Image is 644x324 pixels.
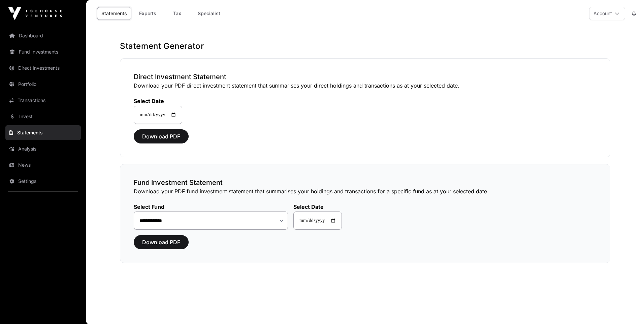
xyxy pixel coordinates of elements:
a: Analysis [5,141,81,156]
a: Fund Investments [5,44,81,59]
a: News [5,158,81,172]
span: Download PDF [142,238,180,246]
a: Statements [97,7,131,20]
button: Download PDF [134,235,189,249]
button: Download PDF [134,129,189,143]
a: Download PDF [134,136,189,143]
h1: Statement Generator [120,41,610,52]
a: Exports [134,7,161,20]
h3: Fund Investment Statement [134,178,597,187]
button: Account [589,7,625,20]
a: Dashboard [5,28,81,43]
h3: Direct Investment Statement [134,72,597,82]
p: Download your PDF fund investment statement that summarises your holdings and transactions for a ... [134,187,597,195]
a: Direct Investments [5,61,81,75]
iframe: Chat Widget [610,292,644,324]
label: Select Date [134,98,182,104]
a: Download PDF [134,242,189,249]
p: Download your PDF direct investment statement that summarises your direct holdings and transactio... [134,82,597,90]
a: Transactions [5,93,81,108]
a: Portfolio [5,77,81,92]
a: Tax [164,7,191,20]
a: Invest [5,109,81,124]
a: Settings [5,174,81,189]
label: Select Date [293,203,342,210]
label: Select Fund [134,203,288,210]
a: Statements [5,125,81,140]
span: Download PDF [142,132,180,140]
a: Specialist [193,7,225,20]
img: Icehouse Ventures Logo [8,7,62,20]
